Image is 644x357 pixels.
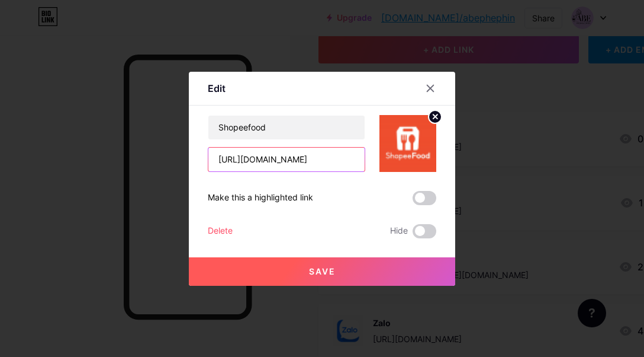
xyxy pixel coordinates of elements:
[189,257,455,286] button: Save
[208,81,226,95] div: Edit
[390,224,408,238] span: Hide
[379,115,436,172] img: link_thumbnail
[208,224,233,238] div: Delete
[208,191,313,205] div: Make this a highlighted link
[208,116,365,139] input: Title
[208,148,365,171] input: URL
[309,266,336,276] span: Save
